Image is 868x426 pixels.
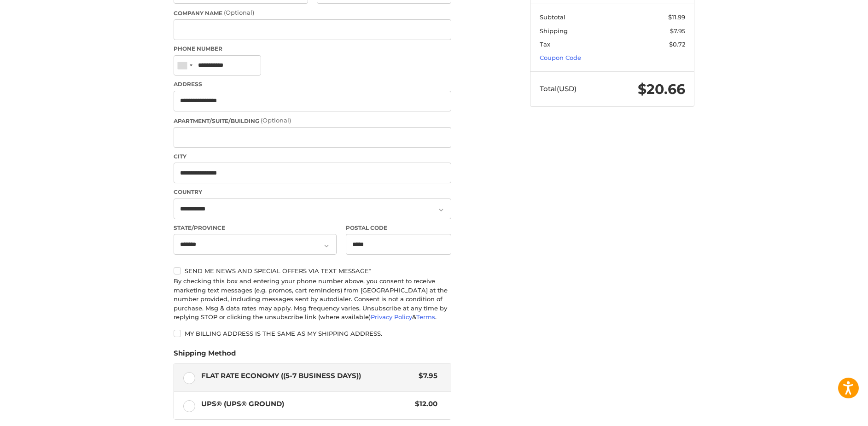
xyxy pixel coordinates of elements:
label: Send me news and special offers via text message* [174,267,451,274]
div: By checking this box and entering your phone number above, you consent to receive marketing text ... [174,277,451,322]
small: (Optional) [261,117,291,124]
span: Tax [540,41,550,48]
span: Flat Rate Economy ((5-7 Business Days)) [201,371,414,381]
span: Subtotal [540,13,565,21]
label: My billing address is the same as my shipping address. [174,330,451,337]
legend: Shipping Method [174,348,236,363]
span: $7.95 [414,371,437,381]
label: City [174,152,451,161]
span: $7.95 [670,27,685,35]
label: Address [174,80,451,88]
a: Coupon Code [540,54,581,61]
label: Apartment/Suite/Building [174,116,451,125]
label: Company Name [174,8,451,18]
span: $12.00 [410,399,437,409]
iframe: Google Customer Reviews [792,401,868,426]
label: State/Province [174,224,337,232]
a: Privacy Policy [371,313,412,321]
span: UPS® (UPS® Ground) [201,399,411,409]
span: $20.66 [638,81,685,98]
span: Shipping [540,27,568,35]
label: Country [174,188,451,196]
span: $0.72 [669,41,685,48]
small: (Optional) [224,9,254,16]
label: Postal Code [346,224,452,232]
span: Total (USD) [540,84,577,93]
label: Phone Number [174,45,451,53]
span: $11.99 [668,13,685,21]
a: Terms [416,313,435,321]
